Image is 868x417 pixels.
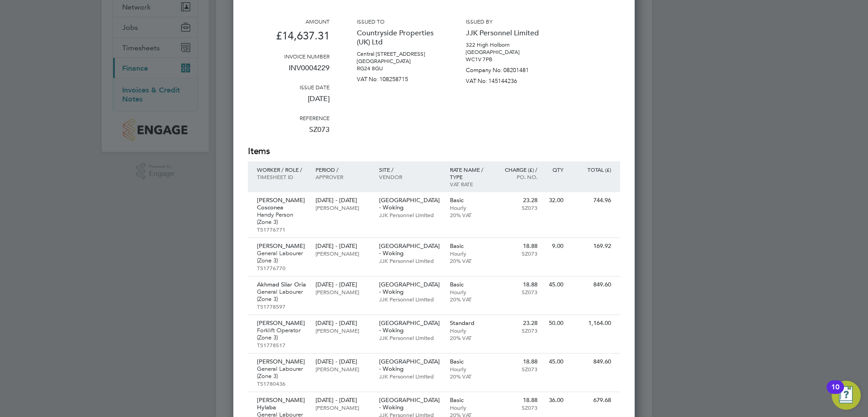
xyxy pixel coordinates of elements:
button: Open Resource Center, 10 new notifications [832,381,861,410]
p: [PERSON_NAME] [316,365,370,373]
p: [PERSON_NAME] [316,204,370,211]
p: JJK Personnel Limited [379,211,441,218]
p: SZ073 [248,121,330,145]
p: Central [STREET_ADDRESS] [357,50,439,58]
p: Hourly [450,288,489,296]
p: [DATE] [248,91,330,114]
h3: Reference [248,114,330,121]
p: Basic [450,281,489,288]
p: Charge (£) / [498,166,538,173]
p: [PERSON_NAME] Hylaba [257,397,306,411]
p: SZ073 [498,365,538,373]
p: INV0004229 [248,60,330,83]
p: 50.00 [547,320,563,327]
p: 849.60 [572,358,611,365]
p: SZ073 [498,288,538,296]
p: 20% VAT [450,296,489,303]
p: [DATE] - [DATE] [316,358,370,365]
p: [DATE] - [DATE] [316,320,370,327]
p: 1,164.00 [572,320,611,327]
p: 18.88 [498,397,538,404]
p: Total (£) [572,166,611,173]
p: Basic [450,197,489,204]
p: 18.88 [498,281,538,288]
p: 45.00 [547,358,563,365]
p: [DATE] - [DATE] [316,281,370,288]
p: Period / [316,166,370,173]
p: 23.28 [498,197,538,204]
p: RG24 8GU [357,65,439,72]
p: 36.00 [547,397,563,404]
p: 32.00 [547,197,563,204]
p: [GEOGRAPHIC_DATA] - Woking [379,320,441,334]
p: [PERSON_NAME] Cosconea [257,197,306,211]
p: TS1780436 [257,380,306,387]
p: [GEOGRAPHIC_DATA] - Woking [379,242,441,257]
p: QTY [547,166,563,173]
p: WC1V 7PB [466,56,547,63]
p: [DATE] - [DATE] [316,242,370,250]
p: Company No: 08201481 [466,63,547,74]
h2: Items [248,145,620,158]
p: 20% VAT [450,334,489,341]
p: 9.00 [547,242,563,250]
p: 45.00 [547,281,563,288]
p: [DATE] - [DATE] [316,197,370,204]
p: 169.92 [572,242,611,250]
p: 20% VAT [450,257,489,264]
p: [GEOGRAPHIC_DATA] - Woking [379,397,441,411]
p: 322 High Holborn [466,41,547,48]
div: 10 [831,387,839,399]
p: 20% VAT [450,373,489,380]
p: Rate name / type [450,166,489,180]
p: Timesheet ID [257,173,306,180]
p: General Labourer (Zone 3) [257,250,306,264]
p: TS1778597 [257,303,306,310]
p: [PERSON_NAME] [316,327,370,334]
p: Standard [450,320,489,327]
h3: Issued by [466,18,547,25]
p: [GEOGRAPHIC_DATA] [466,48,547,56]
p: SZ073 [498,404,538,411]
p: Worker / Role / [257,166,306,173]
p: Basic [450,358,489,365]
p: Basic [450,397,489,404]
p: General Labourer (Zone 3) [257,288,306,303]
p: 679.68 [572,397,611,404]
p: [GEOGRAPHIC_DATA] - Woking [379,358,441,373]
h3: Issue date [248,83,330,91]
p: Hourly [450,250,489,257]
p: JJK Personnel Limited [379,257,441,264]
p: [GEOGRAPHIC_DATA] - Woking [379,197,441,211]
p: SZ073 [498,327,538,334]
p: 849.60 [572,281,611,288]
p: Akhmad Siiar Oria [257,281,306,288]
p: [GEOGRAPHIC_DATA] [357,58,439,65]
p: Basic [450,242,489,250]
p: TS1776770 [257,264,306,272]
p: VAT No: 108258715 [357,72,439,83]
h3: Issued to [357,18,439,25]
p: JJK Personnel Limited [466,25,547,41]
p: Vendor [379,173,441,180]
p: JJK Personnel Limited [379,373,441,380]
p: Hourly [450,365,489,373]
p: [PERSON_NAME] [257,242,306,250]
p: TS1776771 [257,226,306,233]
p: Po. No. [498,173,538,180]
p: Hourly [450,204,489,211]
h3: Invoice number [248,53,330,60]
p: £14,637.31 [248,25,330,53]
p: [DATE] - [DATE] [316,397,370,404]
p: Hourly [450,327,489,334]
p: 23.28 [498,320,538,327]
p: 20% VAT [450,211,489,218]
p: [PERSON_NAME] [316,288,370,296]
p: Forklift Operator (Zone 3) [257,327,306,341]
p: [PERSON_NAME] [316,250,370,257]
p: [PERSON_NAME] [257,320,306,327]
p: [GEOGRAPHIC_DATA] - Woking [379,281,441,296]
p: Site / [379,166,441,173]
p: Handy Person (Zone 3) [257,211,306,226]
h3: Amount [248,18,330,25]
